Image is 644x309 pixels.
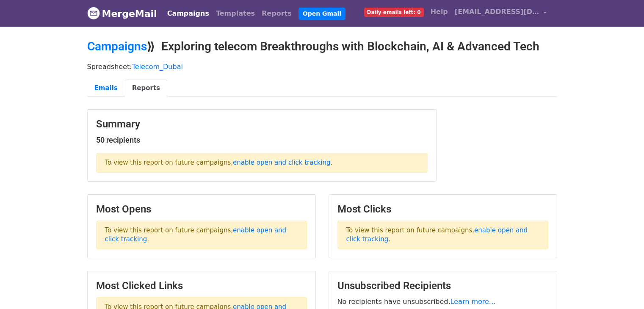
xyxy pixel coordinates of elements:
[455,7,539,17] span: [EMAIL_ADDRESS][DOMAIN_NAME]
[87,39,557,54] h2: ⟫ Exploring telecom Breakthroughs with Blockchain, AI & Advanced Tech
[337,221,548,249] p: To view this report on future campaigns, .
[87,39,147,53] a: Campaigns
[96,221,307,249] p: To view this report on future campaigns, .
[87,7,100,19] img: MergeMail logo
[451,3,550,23] a: [EMAIL_ADDRESS][DOMAIN_NAME]
[96,135,428,145] h5: 50 recipients
[213,5,258,22] a: Templates
[132,63,183,71] a: Telecom_Dubai
[337,280,548,292] h3: Unsubscribed Recipients
[427,3,451,20] a: Help
[87,62,557,71] p: Spreadsheet:
[364,8,424,17] span: Daily emails left: 0
[87,80,125,97] a: Emails
[361,3,427,20] a: Daily emails left: 0
[258,5,295,22] a: Reports
[96,280,307,292] h3: Most Clicked Links
[164,5,213,22] a: Campaigns
[337,203,548,215] h3: Most Clicks
[96,203,307,215] h3: Most Opens
[299,8,345,20] a: Open Gmail
[337,297,548,306] p: No recipients have unsubscribed.
[451,298,496,306] a: Learn more...
[233,159,330,166] a: enable open and click tracking
[96,118,428,130] h3: Summary
[96,153,428,173] p: To view this report on future campaigns, .
[87,5,157,22] a: MergeMail
[125,80,167,97] a: Reports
